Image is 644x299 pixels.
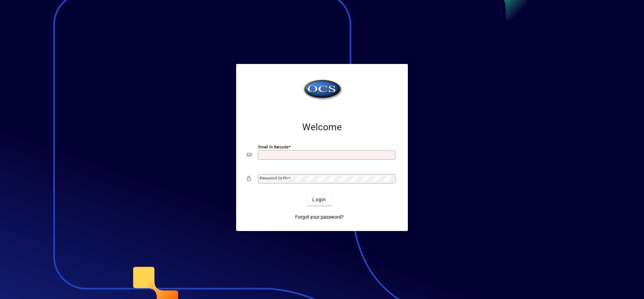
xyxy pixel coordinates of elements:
button: Login [307,194,331,206]
span: Forgot your password? [295,214,344,221]
h2: Welcome [247,122,397,133]
mat-label: Password or Pin [260,176,288,180]
span: Login [312,196,326,203]
a: Forgot your password? [292,211,346,223]
mat-label: Email or Barcode [258,145,288,149]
